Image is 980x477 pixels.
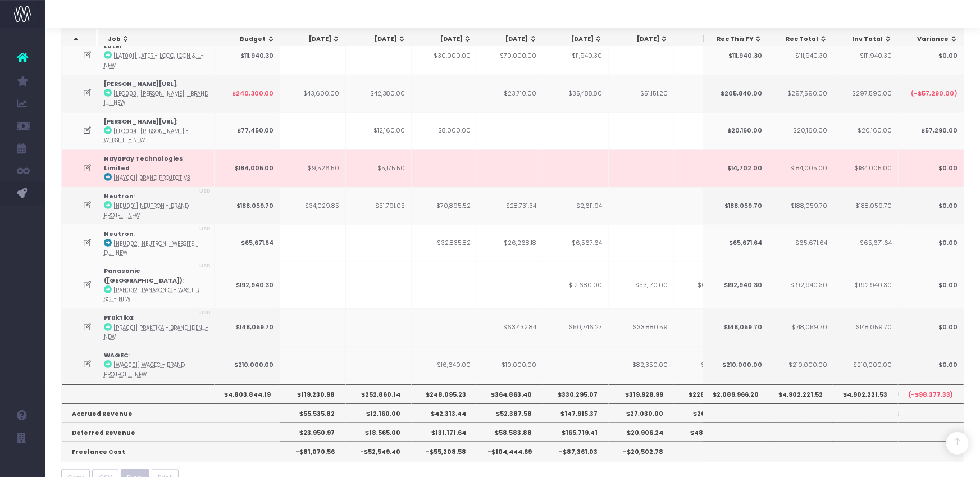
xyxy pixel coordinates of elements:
[280,384,346,403] th: $119,230.98
[215,37,280,75] td: $111,940.30
[703,37,768,75] td: $111,940.30
[14,455,31,471] img: images/default_profile_image.png
[674,262,740,308] td: $64,650.00
[346,403,412,423] th: $12,160.00
[104,202,189,219] abbr: [NEU001] Neutron - Brand Project - Brand - New
[554,35,603,44] div: [DATE]
[477,187,543,225] td: $28,731.34
[768,149,833,187] td: $184,005.00
[346,423,412,442] th: $18,565.00
[543,403,609,423] th: $147,915.37
[911,89,958,98] span: (-$57,290.00)
[62,403,280,423] th: Accrued Revenue
[832,75,898,112] td: $297,590.00
[619,35,668,44] div: [DATE]
[104,230,134,238] strong: Neutron
[674,75,740,112] td: $9,510.00
[685,35,734,44] div: [DATE]
[98,308,215,346] td: :
[346,112,412,150] td: $12,160.00
[215,384,280,403] th: $4,803,844.19
[898,262,964,308] td: $0.00
[898,346,964,384] td: $0.00
[477,423,543,442] th: $58,583.88
[768,37,833,75] td: $111,940.30
[899,29,964,50] th: Variance: activate to sort column ascending
[703,384,768,403] th: $2,089,966.20
[713,35,763,44] div: Rec This FY
[280,187,346,225] td: $34,029.85
[898,149,964,187] td: $0.00
[477,308,543,346] td: $63,432.84
[832,225,898,262] td: $65,671.64
[281,29,347,50] th: Apr 25: activate to sort column ascending
[347,29,412,50] th: May 25: activate to sort column ascending
[104,351,129,360] strong: WAGEC
[543,308,609,346] td: $50,746.27
[543,187,609,225] td: $2,611.94
[280,403,346,423] th: $55,535.82
[832,384,898,403] th: $4,902,221.53
[703,75,768,112] td: $205,840.00
[768,262,833,308] td: $192,940.30
[543,225,609,262] td: $6,567.64
[703,225,768,262] td: $65,671.64
[543,262,609,308] td: $12,680.00
[609,262,674,308] td: $53,170.00
[832,346,898,384] td: $210,000.00
[543,75,609,112] td: $35,488.80
[703,187,768,225] td: $188,059.70
[199,309,211,317] span: USD
[199,225,211,233] span: USD
[98,112,215,150] td: :
[104,42,123,51] strong: Later
[609,75,674,112] td: $51,151.20
[832,187,898,225] td: $188,059.70
[104,90,208,106] abbr: [LEO003] Leonardo.ai - Brand Identity - Brand - New
[226,35,275,44] div: Budget
[898,308,964,346] td: $0.00
[104,267,183,284] strong: Panasonic ([GEOGRAPHIC_DATA])
[898,37,964,75] td: $0.00
[62,29,96,50] th: : activate to sort column descending
[832,37,898,75] td: $111,940.30
[768,225,833,262] td: $65,671.64
[909,35,958,44] div: Variance
[832,149,898,187] td: $184,005.00
[215,225,280,262] td: $65,671.64
[477,403,543,423] th: $52,387.58
[544,29,609,50] th: Aug 25: activate to sort column ascending
[346,75,412,112] td: $42,380.00
[768,384,833,403] th: $4,902,221.52
[280,442,346,461] th: -$81,070.56
[346,149,412,187] td: $5,175.50
[412,442,477,461] th: -$55,208.58
[412,37,477,75] td: $30,000.00
[609,29,674,50] th: Sep 25: activate to sort column ascending
[422,35,472,44] div: [DATE]
[98,37,215,75] td: :
[898,225,964,262] td: $0.00
[280,149,346,187] td: $9,526.50
[768,187,833,225] td: $188,059.70
[291,35,341,44] div: [DATE]
[543,423,609,442] th: $165,719.41
[477,225,543,262] td: $26,268.18
[346,187,412,225] td: $51,791.05
[768,308,833,346] td: $148,059.70
[832,262,898,308] td: $192,940.30
[609,346,674,384] td: $82,350.00
[412,112,477,150] td: $8,000.00
[543,384,609,403] th: $330,295.07
[215,112,280,150] td: $77,450.00
[412,29,478,50] th: Jun 25: activate to sort column ascending
[778,35,828,44] div: Rec Total
[104,324,208,340] abbr: [PRA001] Praktika - Brand Identity - Brand - New
[215,187,280,225] td: $188,059.70
[477,37,543,75] td: $70,000.00
[199,262,211,270] span: USD
[477,442,543,461] th: -$104,444.69
[412,423,477,442] th: $131,171.64
[108,35,211,44] div: Job
[477,75,543,112] td: $23,710.00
